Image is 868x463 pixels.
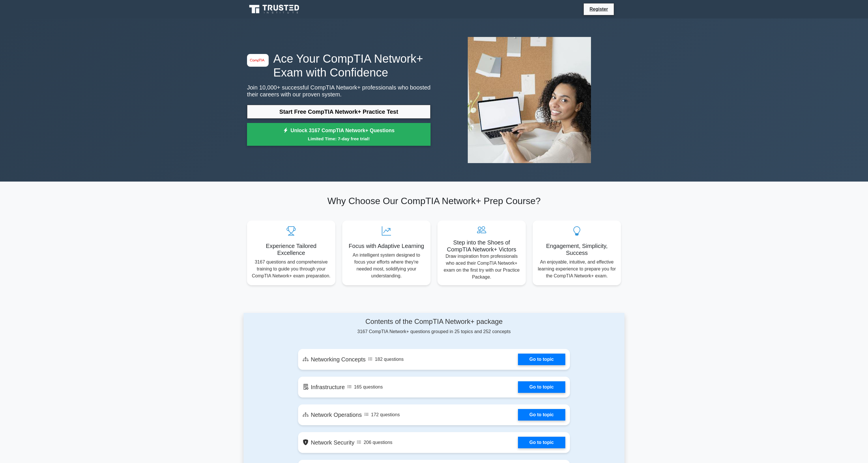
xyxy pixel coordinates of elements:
h4: Contents of the CompTIA Network+ package [298,318,570,326]
p: Join 10,000+ successful CompTIA Network+ professionals who boosted their careers with our proven ... [247,84,431,98]
a: Start Free CompTIA Network+ Practice Test [247,105,431,119]
a: Go to topic [518,409,565,421]
p: 3167 questions and comprehensive training to guide you through your CompTIA Network+ exam prepara... [252,259,331,279]
a: Go to topic [518,354,565,365]
h1: Ace Your CompTIA Network+ Exam with Confidence [247,52,431,79]
div: 3167 CompTIA Network+ questions grouped in 25 topics and 252 concepts [298,318,570,335]
a: Go to topic [518,381,565,393]
h5: Experience Tailored Excellence [252,242,331,256]
h5: Focus with Adaptive Learning [347,242,426,249]
h5: Engagement, Simplicity, Success [537,242,616,256]
a: Go to topic [518,437,565,448]
p: An intelligent system designed to focus your efforts where they're needed most, solidifying your ... [347,252,426,279]
p: An enjoyable, intuitive, and effective learning experience to prepare you for the CompTIA Network... [537,259,616,279]
h5: Step into the Shoes of CompTIA Network+ Victors [442,239,521,253]
h2: Why Choose Our CompTIA Network+ Prep Course? [247,195,621,206]
small: Limited Time: 7-day free trial! [254,135,423,142]
a: Unlock 3167 CompTIA Network+ QuestionsLimited Time: 7-day free trial! [247,123,431,146]
p: Draw inspiration from professionals who aced their CompTIA Network+ exam on the first try with ou... [442,253,521,281]
a: Register [586,5,611,13]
